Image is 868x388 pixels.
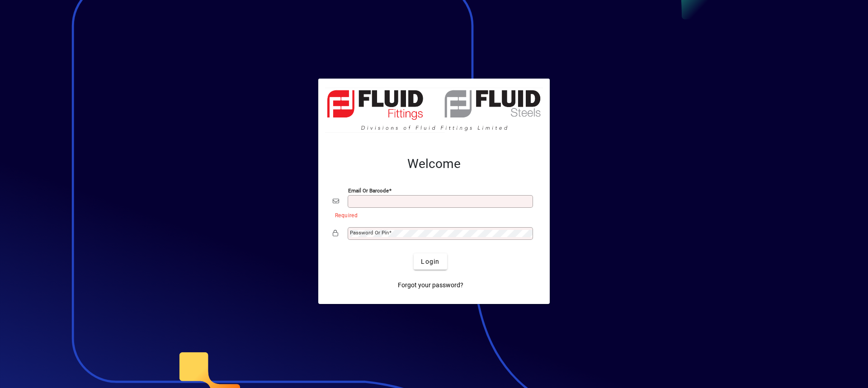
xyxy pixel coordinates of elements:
[335,210,528,220] mat-error: Required
[394,277,467,293] a: Forgot your password?
[414,253,447,270] button: Login
[421,257,439,266] span: Login
[350,229,389,236] mat-label: Password or Pin
[348,187,389,194] mat-label: Email or Barcode
[333,156,535,172] h2: Welcome
[398,280,463,290] span: Forgot your password?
